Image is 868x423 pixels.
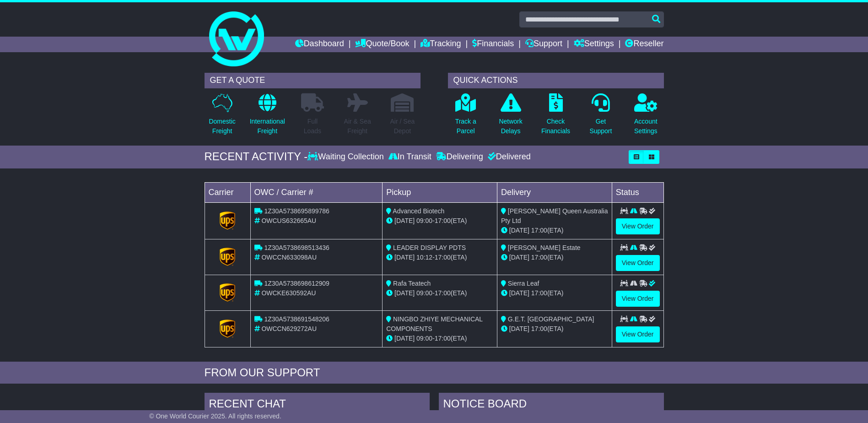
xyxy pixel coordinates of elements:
[485,152,531,162] div: Delivered
[501,288,608,298] div: (ETA)
[149,412,281,420] span: © One World Courier 2025. All rights reserved.
[295,37,344,52] a: Dashboard
[421,37,461,52] a: Tracking
[393,207,444,215] span: Advanced Biotech
[435,217,451,224] span: 17:00
[501,253,608,262] div: (ETA)
[205,150,308,163] div: RECENT ACTIVITY -
[541,93,571,141] a: CheckFinancials
[220,248,235,266] img: GetCarrierServiceLogo
[448,73,664,88] div: QUICK ACTIONS
[205,182,250,202] td: Carrier
[498,93,523,141] a: NetworkDelays
[264,244,329,251] span: 1Z30A5738698513436
[416,217,432,224] span: 09:00
[616,291,660,307] a: View Order
[301,117,324,136] p: Full Loads
[435,254,451,261] span: 17:00
[355,37,409,52] a: Quote/Book
[501,324,608,334] div: (ETA)
[472,37,514,52] a: Financials
[264,315,329,323] span: 1Z30A5738691548206
[220,211,235,230] img: GetCarrierServiceLogo
[416,289,432,297] span: 09:00
[261,254,317,261] span: OWCCN633098AU
[497,182,612,202] td: Delivery
[383,182,497,202] td: Pickup
[205,73,421,88] div: GET A QUOTE
[394,335,415,342] span: [DATE]
[589,117,612,136] p: Get Support
[435,335,451,342] span: 17:00
[386,152,434,162] div: In Transit
[261,289,316,297] span: OWCKE630592AU
[416,254,432,261] span: 10:12
[261,325,317,332] span: OWCCN629272AU
[455,93,477,141] a: Track aParcel
[589,93,612,141] a: GetSupport
[509,227,529,234] span: [DATE]
[264,280,329,287] span: 1Z30A5738698612909
[386,315,482,332] span: NINGBO ZHIYE MECHANICAL COMPONENTS
[344,117,371,136] p: Air & Sea Freight
[250,117,285,136] p: International Freight
[394,217,415,224] span: [DATE]
[434,152,485,162] div: Delivering
[386,216,493,226] div: - (ETA)
[501,207,608,224] span: [PERSON_NAME] Queen Australia Pty Ltd
[394,254,415,261] span: [DATE]
[249,93,286,141] a: InternationalFreight
[616,218,660,234] a: View Order
[508,280,539,287] span: Sierra Leaf
[386,288,493,298] div: - (ETA)
[386,253,493,262] div: - (ETA)
[625,37,663,52] a: Reseller
[531,289,547,297] span: 17:00
[616,326,660,342] a: View Order
[261,217,316,224] span: OWCUS632665AU
[509,254,529,261] span: [DATE]
[439,393,664,418] div: NOTICE BOARD
[220,320,235,338] img: GetCarrierServiceLogo
[531,325,547,332] span: 17:00
[386,334,493,343] div: - (ETA)
[531,227,547,234] span: 17:00
[616,255,660,271] a: View Order
[509,325,529,332] span: [DATE]
[393,244,466,251] span: LEADER DISPLAY PDTS
[501,226,608,235] div: (ETA)
[307,152,386,162] div: Waiting Collection
[531,254,547,261] span: 17:00
[541,117,570,136] p: Check Financials
[455,117,476,136] p: Track a Parcel
[508,315,594,323] span: G.E.T. [GEOGRAPHIC_DATA]
[209,117,235,136] p: Domestic Freight
[435,289,451,297] span: 17:00
[394,289,415,297] span: [DATE]
[574,37,614,52] a: Settings
[205,393,430,418] div: RECENT CHAT
[499,117,522,136] p: Network Delays
[264,207,329,215] span: 1Z30A5738695899786
[220,283,235,302] img: GetCarrierServiceLogo
[393,280,431,287] span: Rafa Teatech
[634,117,658,136] p: Account Settings
[416,335,432,342] span: 09:00
[205,366,664,380] div: FROM OUR SUPPORT
[509,289,529,297] span: [DATE]
[525,37,562,52] a: Support
[250,182,383,202] td: OWC / Carrier #
[208,93,236,141] a: DomesticFreight
[390,117,415,136] p: Air / Sea Depot
[634,93,658,141] a: AccountSettings
[508,244,581,251] span: [PERSON_NAME] Estate
[612,182,663,202] td: Status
